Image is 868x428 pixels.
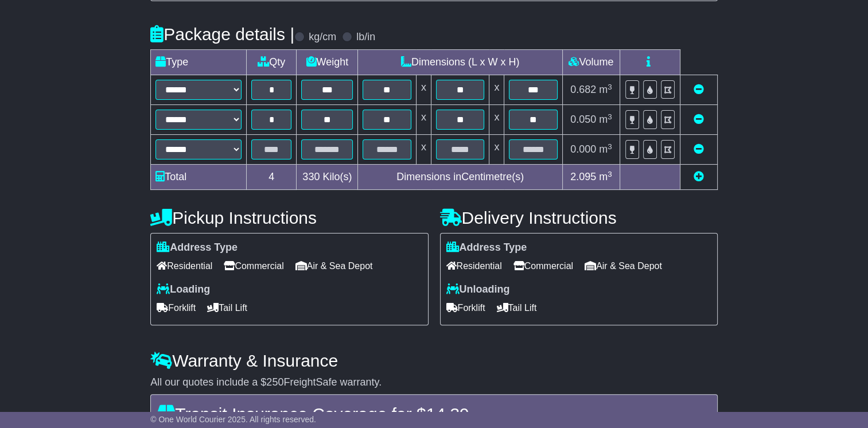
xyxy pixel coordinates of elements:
span: 0.682 [570,84,596,95]
span: 330 [302,171,320,182]
td: x [489,105,504,135]
label: Unloading [446,283,510,296]
label: Loading [157,283,210,296]
span: m [599,143,612,155]
td: Qty [247,50,297,75]
a: Remove this item [694,143,704,155]
td: x [489,135,504,165]
span: 250 [266,376,283,388]
span: 2.095 [570,171,596,182]
sup: 3 [608,170,612,178]
h4: Package details | [150,25,294,44]
label: Address Type [446,242,527,254]
span: m [599,84,612,95]
a: Remove this item [694,84,704,95]
td: Type [151,50,247,75]
span: m [599,171,612,182]
td: x [416,105,431,135]
span: Commercial [224,257,283,275]
h4: Pickup Instructions [150,208,428,227]
sup: 3 [608,112,612,121]
td: Total [151,165,247,190]
span: Tail Lift [207,299,247,317]
td: Dimensions in Centimetre(s) [358,165,562,190]
span: Air & Sea Depot [585,257,662,275]
h4: Delivery Instructions [440,208,718,227]
span: Tail Lift [497,299,537,317]
a: Add new item [694,171,704,182]
td: Volume [562,50,620,75]
sup: 3 [608,142,612,151]
label: lb/in [356,31,375,44]
td: Dimensions (L x W x H) [358,50,562,75]
h4: Transit Insurance Coverage for $ [158,404,710,423]
td: x [489,75,504,105]
label: Address Type [157,242,238,254]
span: Commercial [513,257,573,275]
td: 4 [247,165,297,190]
span: 14.39 [426,404,469,423]
div: All our quotes include a $ FreightSafe warranty. [150,376,718,389]
span: Air & Sea Depot [295,257,373,275]
span: Residential [157,257,212,275]
label: kg/cm [309,31,336,44]
a: Remove this item [694,114,704,125]
span: Residential [446,257,502,275]
span: 0.000 [570,143,596,155]
span: m [599,114,612,125]
td: x [416,135,431,165]
td: Kilo(s) [297,165,358,190]
span: © One World Courier 2025. All rights reserved. [150,415,316,424]
span: Forklift [157,299,196,317]
td: Weight [297,50,358,75]
sup: 3 [608,83,612,91]
td: x [416,75,431,105]
span: Forklift [446,299,485,317]
h4: Warranty & Insurance [150,351,718,370]
span: 0.050 [570,114,596,125]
